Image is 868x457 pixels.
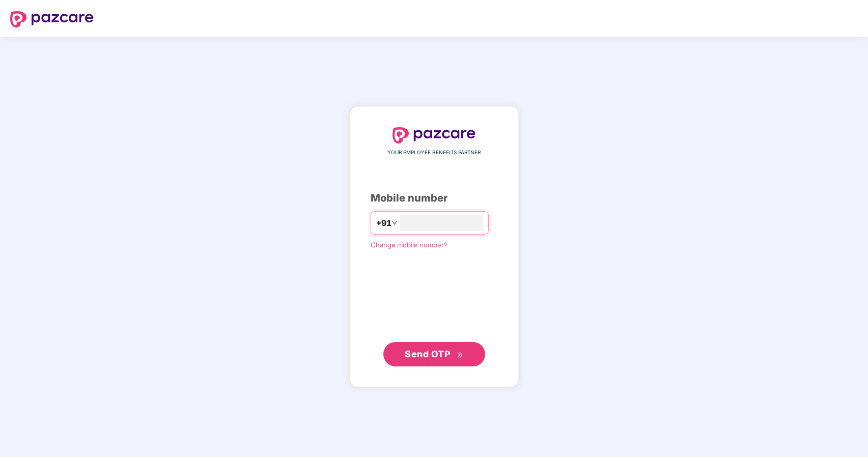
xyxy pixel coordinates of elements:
[383,342,485,366] button: Send OTPdouble-right
[391,220,398,226] span: down
[371,241,447,249] a: Change mobile number?
[405,349,450,359] span: Send OTP
[387,149,481,157] span: YOUR EMPLOYEE BENEFITS PARTNER
[376,217,391,230] span: +91
[393,127,476,144] img: logo
[10,11,94,27] img: logo
[457,352,463,358] span: double-right
[371,190,498,206] div: Mobile number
